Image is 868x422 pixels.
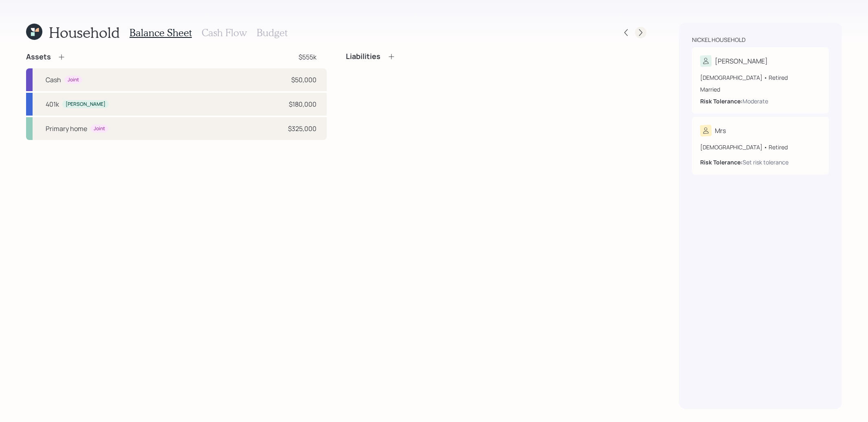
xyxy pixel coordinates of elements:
[743,97,768,105] div: Moderate
[68,77,79,83] div: Joint
[289,99,317,109] div: $180,000
[26,52,51,61] h4: Assets
[257,27,288,39] h3: Budget
[743,158,789,166] div: Set risk tolerance
[715,56,768,66] div: [PERSON_NAME]
[700,85,821,94] div: Married
[346,52,381,61] h4: Liabilities
[700,143,821,151] div: [DEMOGRAPHIC_DATA] • Retired
[288,124,317,133] div: $325,000
[692,36,745,44] div: Nickel household
[46,99,59,109] div: 401k
[202,27,247,39] h3: Cash Flow
[130,27,192,39] h3: Balance Sheet
[49,24,120,41] h1: Household
[292,75,317,85] div: $50,000
[46,75,61,85] div: Cash
[66,101,105,108] div: [PERSON_NAME]
[46,124,87,133] div: Primary home
[700,97,743,105] b: Risk Tolerance:
[700,73,821,82] div: [DEMOGRAPHIC_DATA] • Retired
[299,52,317,62] div: $555k
[700,158,743,166] b: Risk Tolerance:
[715,126,726,136] div: Mrs
[94,125,105,132] div: Joint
